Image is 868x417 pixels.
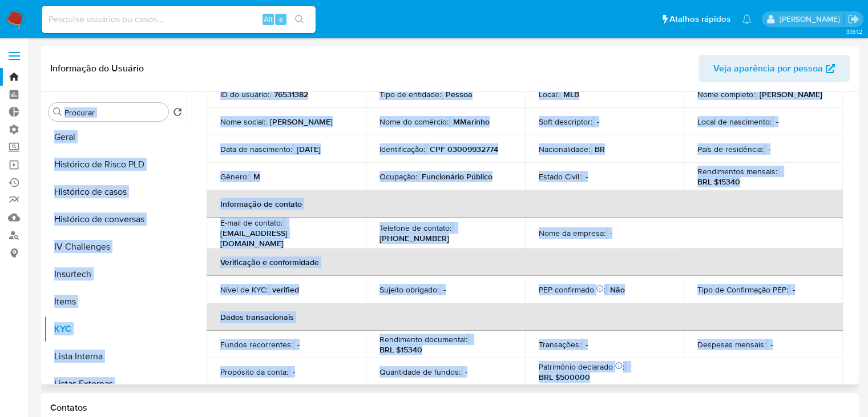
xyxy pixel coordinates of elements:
p: Soft descriptor : [539,117,592,127]
button: Veja aparência por pessoa [699,55,850,82]
p: CPF 03009932774 [430,144,498,154]
p: Funcionário Público [422,171,492,182]
span: Alt [264,14,273,25]
p: [PERSON_NAME] [760,89,822,99]
p: Não [610,284,625,295]
p: - [793,284,795,295]
p: - [443,284,446,295]
p: Nome do comércio : [380,117,449,127]
p: - [610,228,612,238]
p: [DATE] [297,144,321,154]
p: Pessoa [446,89,473,99]
p: [PHONE_NUMBER] [380,233,449,243]
button: Procurar [53,107,62,117]
p: - [465,367,467,377]
p: - [597,117,599,127]
button: Retornar ao pedido padrão [173,107,182,120]
button: Histórico de casos [44,178,187,206]
p: Nome social : [220,117,265,127]
h1: Contatos [50,402,850,414]
span: Atalhos rápidos [669,13,730,25]
button: Histórico de Risco PLD [44,151,187,178]
p: Rendimentos mensais : [697,166,777,177]
p: E-mail de contato : [220,218,282,228]
p: BR [595,144,605,154]
p: Ocupação : [380,171,417,182]
th: Verificação e conformidade [207,248,843,276]
p: - [768,144,770,154]
p: Quantidade de fundos : [380,367,461,377]
th: Informação de contato [207,190,843,218]
p: MMarinho [453,117,490,127]
p: Propósito da conta : [220,367,288,377]
p: ID do usuário : [220,89,269,99]
input: Procurar [64,107,164,118]
p: matias.logusso@mercadopago.com.br [779,14,843,25]
th: Dados transacionais [207,303,843,331]
p: verified [272,284,299,295]
h1: Informação do Usuário [50,63,144,74]
p: MLB [563,89,579,99]
p: Transações : [539,339,581,350]
input: Pesquise usuários ou casos... [42,12,316,27]
p: Estado Civil : [539,171,581,182]
p: BRL $15340 [380,344,422,355]
p: - [770,339,773,350]
p: Nome da empresa : [539,228,605,238]
p: Fundos recorrentes : [220,339,293,350]
button: search-icon [288,11,311,27]
p: Local : [539,89,559,99]
a: Notificações [742,14,752,24]
p: Identificação : [380,144,425,154]
p: [PERSON_NAME] [270,117,333,127]
span: Veja aparência por pessoa [713,55,823,82]
p: Nacionalidade : [539,144,590,154]
p: - [586,339,588,350]
p: Nome completo : [697,89,755,99]
p: Data de nascimento : [220,144,292,154]
p: Gênero : [220,171,249,182]
button: Geral [44,123,187,151]
p: 76531382 [274,89,308,99]
p: - [297,339,300,350]
p: - [586,171,588,182]
button: Histórico de conversas [44,206,187,233]
p: País de residência : [697,144,764,154]
p: Sujeito obrigado : [380,284,439,295]
button: Listas Externas [44,370,187,398]
button: KYC [44,315,187,343]
p: - [293,367,295,377]
p: Telefone de contato : [380,223,451,233]
p: M [253,171,260,182]
p: - [776,117,778,127]
p: Rendimento documental : [380,334,467,344]
p: Despesas mensais : [697,339,766,350]
p: Nível de KYC : [220,284,268,295]
button: Lista Interna [44,343,187,370]
button: IV Challenges [44,233,187,260]
a: Sair [847,13,859,25]
p: PEP confirmado : [539,284,605,295]
p: Patrimônio declarado : [539,362,624,372]
p: Tipo de Confirmação PEP : [697,284,788,295]
p: Local de nascimento : [697,117,772,127]
span: s [279,14,282,25]
p: Tipo de entidade : [380,89,441,99]
p: BRL $15340 [697,177,740,187]
button: Insurtech [44,260,187,288]
p: [EMAIL_ADDRESS][DOMAIN_NAME] [220,228,348,248]
button: Items [44,288,187,315]
p: BRL $500000 [539,372,590,382]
